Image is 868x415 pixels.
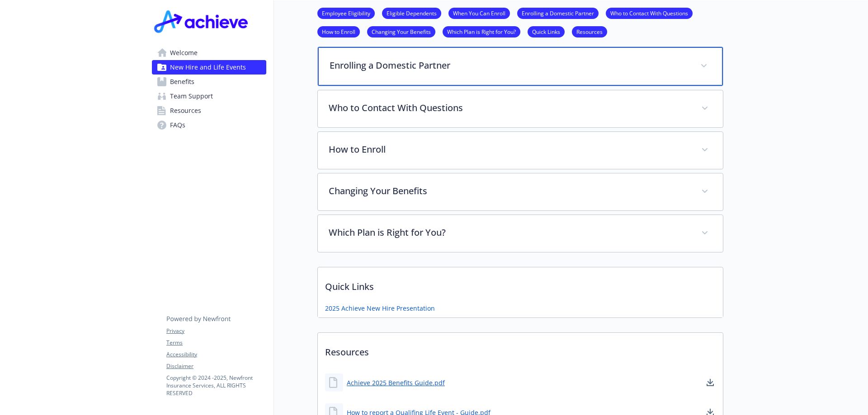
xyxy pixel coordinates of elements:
p: Resources [318,333,723,366]
span: Team Support [170,89,213,103]
a: 2025 Achieve New Hire Presentation [325,303,435,313]
span: FAQs [170,118,185,132]
span: New Hire and Life Events [170,60,246,75]
a: Terms [166,339,266,347]
a: New Hire and Life Events [152,60,266,75]
span: Welcome [170,46,198,60]
div: Enrolling a Domestic Partner [318,47,723,86]
a: Changing Your Benefits [367,27,435,36]
div: Who to Contact With Questions [318,90,723,127]
a: Who to Contact With Questions [606,9,693,17]
span: Resources [170,103,201,118]
a: How to Enroll [317,27,360,36]
a: download document [705,377,716,388]
p: Quick Links [318,267,723,301]
a: Eligible Dependents [382,9,441,17]
a: Accessibility [166,350,266,359]
p: Copyright © 2024 - 2025 , Newfront Insurance Services, ALL RIGHTS RESERVED [166,374,266,397]
div: How to Enroll [318,132,723,169]
a: Enrolling a Domestic Partner [517,9,599,17]
a: Employee Eligibility [317,9,375,17]
a: Achieve 2025 Benefits Guide.pdf [347,378,445,387]
a: Team Support [152,89,266,103]
a: Disclaimer [166,362,266,370]
span: Benefits [170,75,194,89]
a: Which Plan is Right for You? [443,27,520,36]
p: Who to Contact With Questions [329,101,690,115]
a: Quick Links [528,27,565,36]
p: Which Plan is Right for You? [329,226,690,239]
a: Privacy [166,327,266,335]
p: Changing Your Benefits [329,184,690,198]
a: Resources [152,103,266,118]
a: Benefits [152,75,266,89]
a: Resources [572,27,607,36]
div: Which Plan is Right for You? [318,215,723,252]
p: How to Enroll [329,143,690,156]
div: Changing Your Benefits [318,173,723,210]
a: FAQs [152,118,266,132]
a: When You Can Enroll [448,9,510,17]
p: Enrolling a Domestic Partner [330,59,689,72]
a: Welcome [152,46,266,60]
